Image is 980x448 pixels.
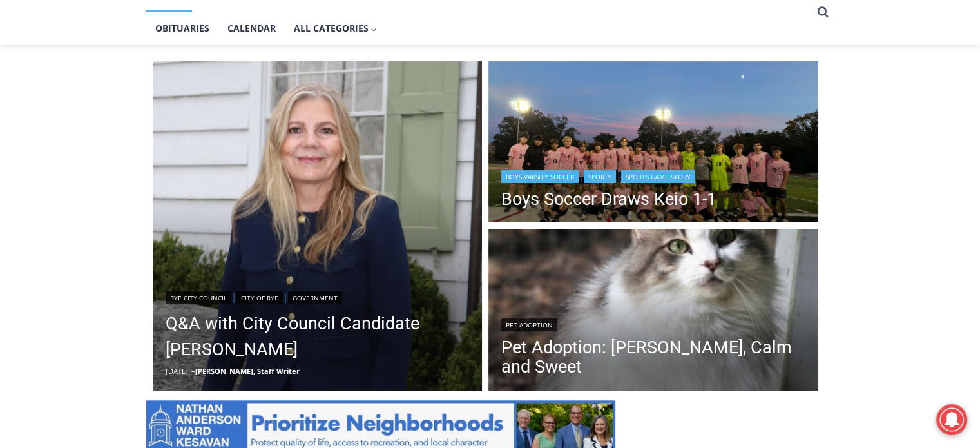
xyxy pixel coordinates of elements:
[151,109,157,122] div: 6
[10,130,171,159] h4: [PERSON_NAME] Read Sanctuary Fall Fest: [DATE]
[153,61,483,391] img: (PHOTO: City council candidate Maria Tufvesson Shuck.)
[501,338,805,376] a: Pet Adoption: [PERSON_NAME], Calm and Sweet
[135,109,141,122] div: 5
[501,190,716,209] a: Boys Soccer Draws Keio 1-1
[488,229,818,394] a: Read More Pet Adoption: Mona, Calm and Sweet
[811,1,834,24] button: View Search Form
[144,109,148,122] div: /
[337,128,597,157] span: Intern @ [DOMAIN_NAME]
[236,291,283,304] a: City of Rye
[325,1,609,125] div: "I learned about the history of a place I’d honestly never considered even as a resident of [GEOG...
[488,229,818,394] img: [PHOTO: Mona. Contributed.]
[501,170,579,183] a: Boys Varsity Soccer
[146,12,218,44] a: Obituaries
[166,289,470,304] div: | |
[153,61,483,391] a: Read More Q&A with City Council Candidate Maria Tufvesson Shuck
[195,366,300,376] a: [PERSON_NAME], Staff Writer
[218,12,285,44] a: Calendar
[166,311,470,362] a: Q&A with City Council Candidate [PERSON_NAME]
[488,61,818,226] a: Read More Boys Soccer Draws Keio 1-1
[488,61,818,226] img: (PHOTO: The Rye Boys Soccer team from their match agains Keio Academy on September 30, 2025. Cred...
[166,291,231,304] a: Rye City Council
[501,318,557,331] a: Pet Adoption
[584,170,616,183] a: Sports
[166,366,188,376] time: [DATE]
[191,366,195,376] span: –
[135,38,186,106] div: unique DIY crafts
[288,291,342,304] a: Government
[501,168,716,183] div: | |
[621,170,695,183] a: Sports Game Story
[1,128,193,161] a: [PERSON_NAME] Read Sanctuary Fall Fest: [DATE]
[285,12,387,44] button: Child menu of All Categories
[310,125,624,161] a: Intern @ [DOMAIN_NAME]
